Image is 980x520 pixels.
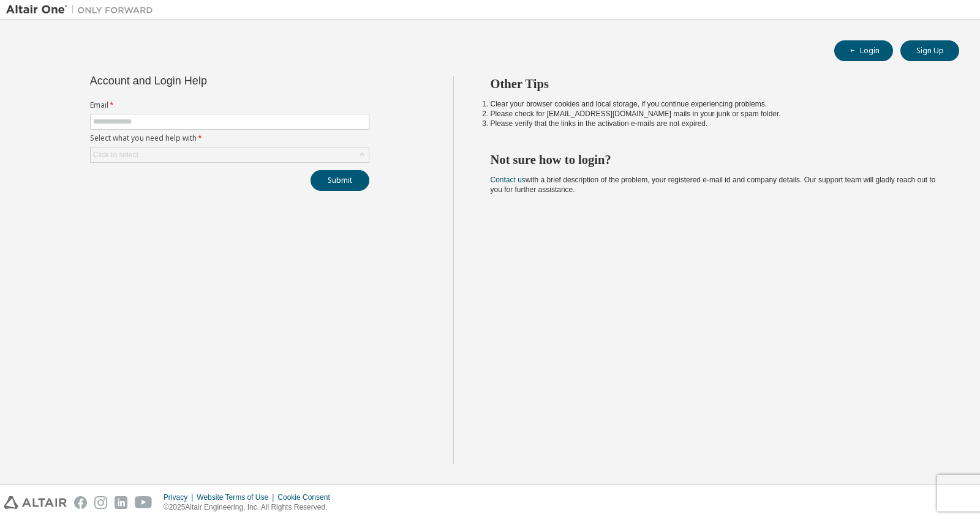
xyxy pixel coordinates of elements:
[491,76,938,92] h2: Other Tips
[491,176,936,194] span: with a brief description of the problem, your registered e-mail id and company details. Our suppo...
[94,496,107,509] img: instagram.svg
[491,119,938,128] li: Please verify that the links in the activation e-mails are not expired.
[164,502,337,513] p: © 2025 Altair Engineering, Inc. All Rights Reserved.
[93,150,138,160] div: Click to select
[74,496,87,509] img: facebook.svg
[491,152,938,168] h2: Not sure how to login?
[197,492,277,502] div: Website Terms of Use
[311,170,369,191] button: Submit
[135,496,153,509] img: youtube.svg
[90,100,369,110] label: Email
[6,4,159,16] img: Altair One
[4,496,67,509] img: altair_logo.svg
[277,492,337,502] div: Cookie Consent
[164,492,197,502] div: Privacy
[491,109,938,119] li: Please check for [EMAIL_ADDRESS][DOMAIN_NAME] mails in your junk or spam folder.
[90,76,314,86] div: Account and Login Help
[91,147,369,162] div: Click to select
[115,496,127,509] img: linkedin.svg
[491,176,526,184] a: Contact us
[834,40,893,61] button: Login
[491,99,938,109] li: Clear your browser cookies and local storage, if you continue experiencing problems.
[900,40,959,61] button: Sign Up
[90,133,369,143] label: Select what you need help with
